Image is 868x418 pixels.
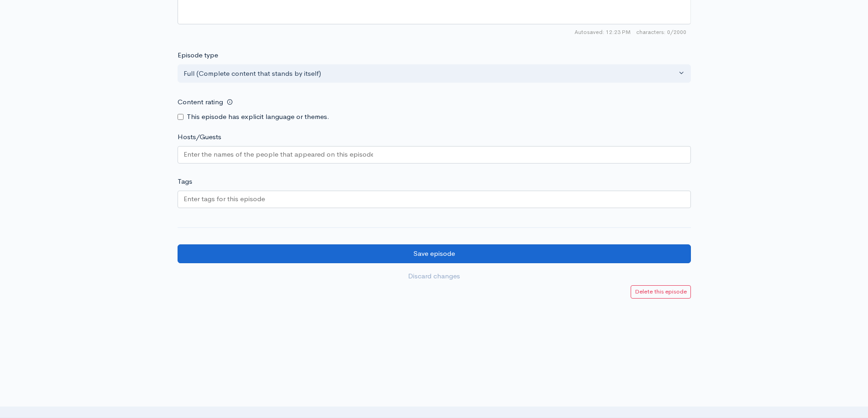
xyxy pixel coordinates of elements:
[636,28,686,36] span: 0/2000
[184,194,266,204] input: Enter tags for this episode
[631,285,691,299] a: Delete this episode
[178,93,223,112] label: Content rating
[178,50,218,61] label: Episode type
[184,68,677,79] div: Full (Complete content that stands by itself)
[178,244,691,263] input: Save episode
[187,112,329,122] label: This episode has explicit language or themes.
[178,132,221,142] label: Hosts/Guests
[635,288,687,295] small: Delete this episode
[178,176,192,187] label: Tags
[575,28,631,36] span: Autosaved: 12:23 PM
[178,267,691,286] a: Discard changes
[184,149,373,160] input: Enter the names of the people that appeared on this episode
[178,64,691,83] button: Full (Complete content that stands by itself)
